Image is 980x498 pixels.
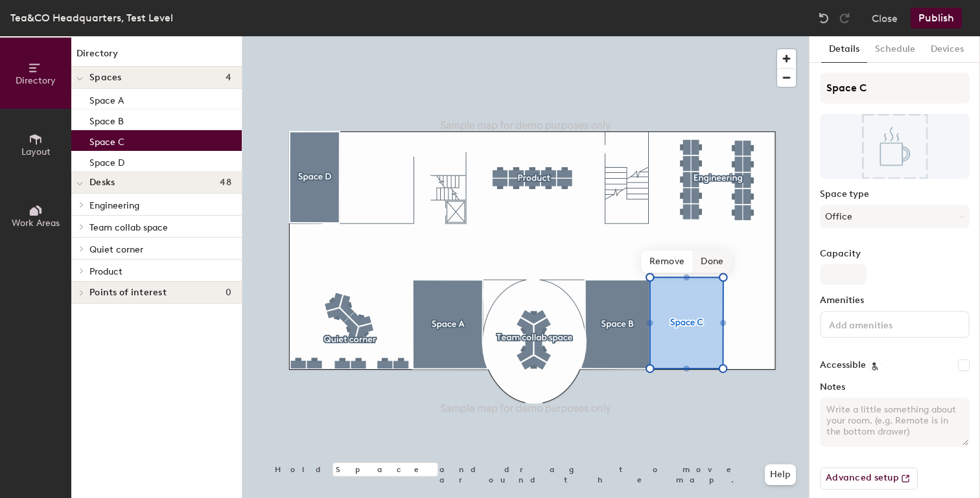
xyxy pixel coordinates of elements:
label: Space type [820,189,970,199]
input: Add amenities [826,316,943,332]
span: 4 [226,73,231,83]
img: Redo [838,12,851,25]
span: Remove [642,251,694,273]
p: Space D [89,153,124,168]
span: Team collab space [89,222,168,233]
span: Layout [21,146,51,157]
button: Devices [923,36,972,63]
label: Accessible [820,360,866,370]
button: Details [821,36,867,63]
img: Undo [817,12,830,25]
button: Close [872,8,898,28]
span: Work Areas [12,218,60,229]
button: Advanced setup [820,468,918,490]
p: Space A [89,91,124,106]
span: Desks [89,177,115,188]
h1: Directory [71,47,242,67]
button: Schedule [867,36,923,63]
p: Space B [89,112,124,127]
span: 0 [226,288,231,298]
label: Notes [820,382,970,392]
span: Quiet corner [89,244,143,255]
img: The space named Space C [820,114,970,179]
button: Help [765,464,796,485]
button: Publish [911,8,962,28]
span: Engineering [89,200,139,211]
p: Space C [89,133,124,148]
button: Office [820,205,970,228]
span: Directory [16,75,56,86]
span: Done [693,251,731,273]
label: Amenities [820,295,970,306]
span: 48 [220,177,231,188]
span: Spaces [89,73,122,83]
div: Tea&CO Headquarters, Test Level [10,10,173,26]
span: Points of interest [89,288,167,298]
label: Capacity [820,249,970,259]
span: Product [89,266,122,277]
